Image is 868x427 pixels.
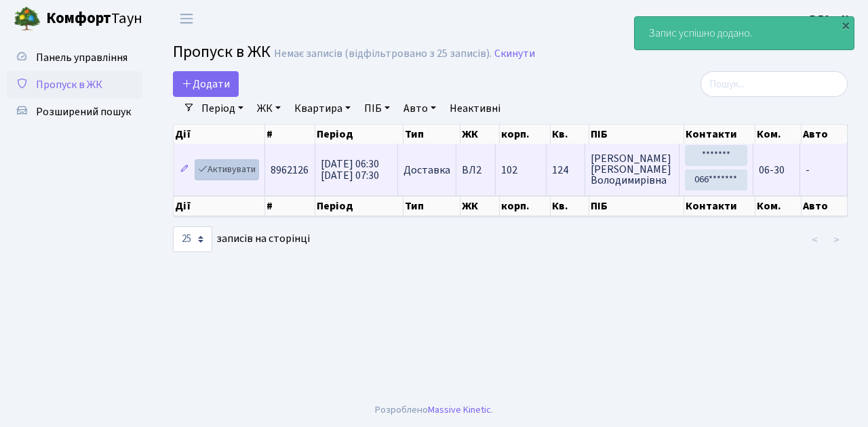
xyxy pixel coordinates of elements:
th: Період [315,196,403,216]
label: записів на сторінці [173,226,310,252]
span: Розширений пошук [36,104,131,119]
a: Період [196,97,249,120]
span: Таун [46,7,142,30]
select: записів на сторінці [173,226,212,252]
div: Немає записів (відфільтровано з 25 записів). [274,47,492,60]
a: ПІБ [359,97,395,120]
span: 8962126 [271,163,309,178]
a: Додати [173,71,239,97]
th: Контакти [684,125,755,144]
a: Квартира [289,97,356,120]
button: Переключити навігацію [170,7,203,30]
a: Активувати [195,159,259,180]
th: Дії [174,196,265,216]
span: Додати [182,77,230,91]
th: ЖК [460,125,500,144]
span: Пропуск в ЖК [173,40,271,64]
span: ВЛ2 [462,165,490,176]
span: Пропуск в ЖК [36,77,102,92]
th: ЖК [460,196,500,216]
a: Неактивні [444,97,506,120]
th: # [265,196,315,216]
th: Кв. [551,125,589,144]
b: Комфорт [46,7,111,29]
th: Контакти [684,196,755,216]
a: ЖК [252,97,286,120]
th: Кв. [551,196,589,216]
span: 102 [501,163,517,178]
span: Доставка [403,165,450,176]
th: Дії [174,125,265,144]
div: Запис успішно додано. [635,17,854,49]
a: Розширений пошук [7,98,142,125]
th: Тип [403,196,460,216]
input: Пошук... [701,71,848,97]
a: Скинути [494,47,535,60]
b: ВЛ2 -. К. [810,12,852,26]
th: Тип [403,125,460,144]
th: Ком. [755,125,802,144]
span: - [806,163,810,178]
th: ПІБ [589,196,684,216]
th: корп. [500,125,551,144]
span: 06-30 [759,163,785,178]
th: Ком. [755,196,802,216]
th: корп. [500,196,551,216]
a: Панель управління [7,44,142,71]
span: Панель управління [36,50,127,65]
span: [PERSON_NAME] [PERSON_NAME] Володимирівна [591,153,673,186]
a: Пропуск в ЖК [7,71,142,98]
span: [DATE] 06:30 [DATE] 07:30 [321,157,379,183]
a: ВЛ2 -. К. [810,11,852,27]
div: × [839,18,852,32]
th: Авто [802,196,848,216]
span: 124 [552,165,579,176]
a: Авто [398,97,441,120]
img: logo.png [14,5,41,33]
div: Розроблено . [375,403,493,418]
th: Період [315,125,403,144]
th: # [265,125,315,144]
th: Авто [802,125,848,144]
a: Massive Kinetic [428,403,491,417]
th: ПІБ [589,125,684,144]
